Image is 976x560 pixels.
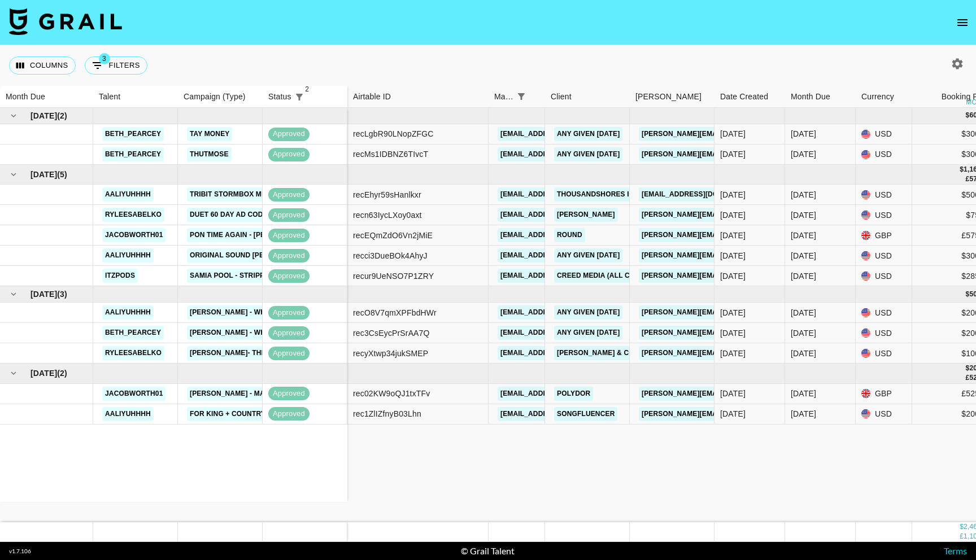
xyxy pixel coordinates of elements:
[791,128,816,139] div: Jul '25
[856,266,912,286] div: USD
[30,368,57,379] span: [DATE]
[268,348,310,359] span: approved
[966,174,970,184] div: £
[178,86,263,108] div: Campaign (Type)
[268,388,310,399] span: approved
[9,56,76,75] button: Select columns
[498,127,624,141] a: [EMAIL_ADDRESS][DOMAIN_NAME]
[720,86,768,108] div: Date Created
[498,248,624,262] a: [EMAIL_ADDRESS][DOMAIN_NAME]
[187,228,490,242] a: Pon Time Again - [PERSON_NAME], [PERSON_NAME], [PERSON_NAME], Orange Hill
[720,307,746,318] div: 9/17/2025
[554,326,622,340] a: Any given [DATE]
[856,185,912,205] div: USD
[791,408,816,419] div: Oct '25
[268,149,310,160] span: approved
[554,387,593,401] a: Polydor
[102,147,164,161] a: beth_pearcey
[554,269,672,283] a: Creed Media (All Campaigns)
[791,250,816,261] div: Aug '25
[102,248,154,262] a: aaliyuhhhh
[187,346,425,360] a: [PERSON_NAME]- The Night the Lights Went Out in [US_STATE]
[791,388,816,399] div: Oct '25
[102,269,138,283] a: itzpods
[639,407,823,421] a: [PERSON_NAME][EMAIL_ADDRESS][DOMAIN_NAME]
[856,205,912,225] div: USD
[856,303,912,323] div: USD
[102,228,165,242] a: jacobworth01
[639,269,823,283] a: [PERSON_NAME][EMAIL_ADDRESS][DOMAIN_NAME]
[944,545,967,556] a: Terms
[30,288,57,300] span: [DATE]
[187,407,268,421] a: for KING + COUNTRY
[791,307,816,318] div: Sep '25
[861,86,894,108] div: Currency
[498,269,624,283] a: [EMAIL_ADDRESS][DOMAIN_NAME]
[720,128,746,139] div: 7/17/2025
[720,209,746,221] div: 8/20/2025
[353,148,428,160] div: recMs1IDBNZ6TIvcT
[6,167,21,182] button: hide children
[951,11,974,34] button: open drawer
[714,86,785,108] div: Date Created
[187,248,313,262] a: original sound [PERSON_NAME]
[30,110,57,121] span: [DATE]
[353,250,428,261] div: recci3DueBOk4AhyJ
[268,129,310,139] span: approved
[187,147,232,161] a: Thutmose
[856,124,912,145] div: USD
[187,387,317,401] a: [PERSON_NAME] - Match My Mood
[498,387,624,401] a: [EMAIL_ADDRESS][DOMAIN_NAME]
[639,147,823,161] a: [PERSON_NAME][EMAIL_ADDRESS][DOMAIN_NAME]
[6,108,21,124] button: hide children
[966,290,970,299] div: $
[353,209,422,221] div: recn63IycLXoy0axt
[99,53,110,64] span: 3
[720,148,746,160] div: 7/21/2025
[639,346,881,360] a: [PERSON_NAME][EMAIL_ADDRESS][PERSON_NAME][DOMAIN_NAME]
[856,323,912,343] div: USD
[513,89,529,104] button: Show filters
[513,89,529,104] div: 1 active filter
[545,86,630,108] div: Client
[554,305,622,320] a: Any given [DATE]
[187,127,232,141] a: Tay Money
[268,251,310,261] span: approved
[554,208,618,222] a: [PERSON_NAME]
[791,327,816,339] div: Sep '25
[856,86,912,108] div: Currency
[102,187,154,202] a: aaliyuhhhh
[720,348,746,359] div: 9/18/2025
[307,89,323,105] button: Sort
[102,407,154,421] a: aaliyuhhhh
[960,532,964,541] div: £
[268,409,310,419] span: approved
[263,86,347,108] div: Status
[791,230,816,241] div: Aug '25
[856,343,912,364] div: USD
[639,127,823,141] a: [PERSON_NAME][EMAIL_ADDRESS][DOMAIN_NAME]
[856,225,912,246] div: GBP
[353,307,437,318] div: recO8V7qmXPFbdHWr
[639,208,881,222] a: [PERSON_NAME][EMAIL_ADDRESS][DOMAIN_NAME][PERSON_NAME]
[353,270,434,282] div: recur9UeNSO7P1ZRY
[791,209,816,221] div: Aug '25
[187,208,271,222] a: Duet 60 Day Ad Code
[639,187,765,202] a: [EMAIL_ADDRESS][DOMAIN_NAME]
[630,86,714,108] div: Booker
[720,250,746,261] div: 8/7/2025
[353,348,428,359] div: recyXtwp34jukSMEP
[102,346,164,360] a: ryleesabelko
[720,327,746,339] div: 9/17/2025
[785,86,856,108] div: Month Due
[720,189,746,200] div: 7/22/2025
[347,86,489,108] div: Airtable ID
[291,89,307,105] div: 2 active filters
[639,248,823,262] a: [PERSON_NAME][EMAIL_ADDRESS][DOMAIN_NAME]
[966,364,970,373] div: $
[187,305,311,320] a: [PERSON_NAME] - Who Yurt You
[102,127,164,141] a: beth_pearcey
[635,86,701,108] div: [PERSON_NAME]
[93,86,178,108] div: Talent
[353,230,433,241] div: recEQmZdO6Vn2jMiE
